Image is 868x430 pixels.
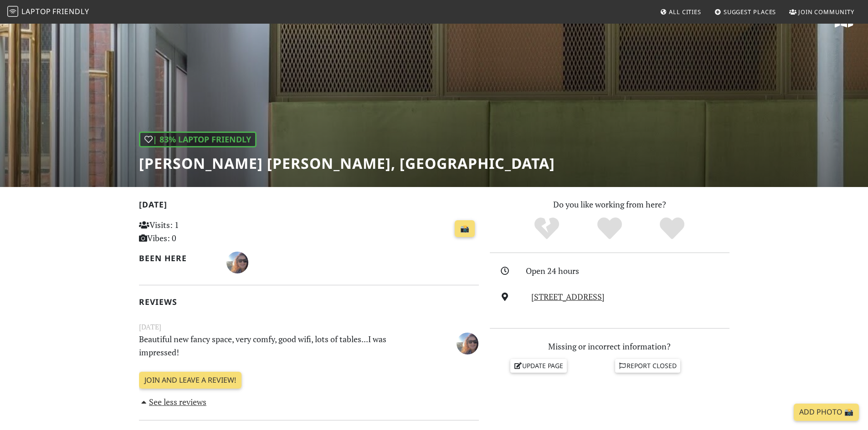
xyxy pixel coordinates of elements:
h2: Reviews [139,297,479,307]
span: Laptop [21,6,51,16]
p: Visits: 1 Vibes: 0 [139,218,245,245]
img: 5352-kiki.jpg [457,333,478,354]
img: 5352-kiki.jpg [226,252,248,273]
div: Definitely! [641,216,704,241]
a: All Cities [656,4,705,20]
a: See less reviews [139,396,207,407]
p: Missing or incorrect information? [490,340,729,353]
span: Kiki R. [457,337,478,348]
span: All Cities [669,8,701,16]
a: Join and leave a review! [139,372,241,389]
span: Suggest Places [724,8,776,16]
div: Open 24 hours [526,264,734,278]
a: 📸 [455,220,475,238]
small: [DATE] [134,321,484,333]
a: LaptopFriendly LaptopFriendly [7,4,89,20]
a: Report closed [615,359,681,373]
img: LaptopFriendly [7,6,18,17]
span: Join Community [798,8,854,16]
a: Suggest Places [711,4,780,20]
p: Beautiful new fancy space, very comfy, good wifi, lots of tables...I was impressed! [134,333,426,359]
p: Do you like working from here? [490,198,729,211]
span: Kiki R. [226,256,248,267]
h2: Been here [139,253,216,263]
h1: [PERSON_NAME] [PERSON_NAME], [GEOGRAPHIC_DATA] [139,155,555,172]
a: [STREET_ADDRESS] [531,291,605,302]
div: Yes [578,216,641,241]
h2: [DATE] [139,200,479,213]
a: Join Community [786,4,858,20]
div: | 83% Laptop Friendly [139,132,257,147]
a: Update page [510,359,567,373]
span: Friendly [52,6,89,16]
div: No [515,216,578,241]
